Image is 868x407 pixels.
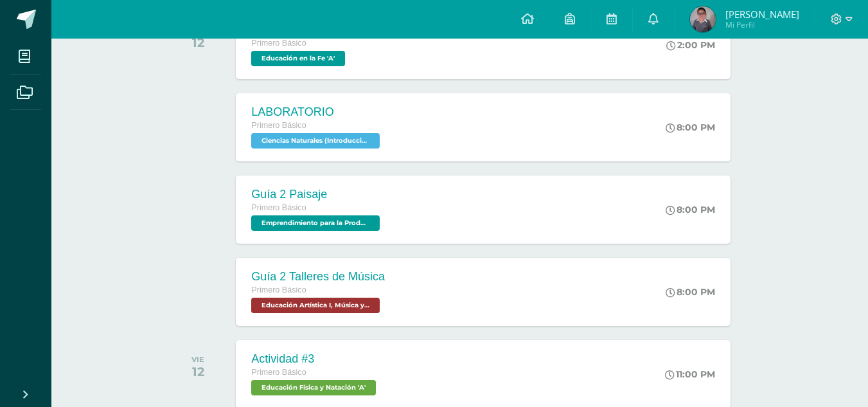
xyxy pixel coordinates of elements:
[665,368,715,380] div: 11:00 PM
[725,19,799,30] span: Mi Perfil
[251,298,380,313] span: Educación Artística I, Música y Danza 'A'
[251,203,306,212] span: Primero Básico
[666,286,715,298] div: 8:00 PM
[251,39,306,48] span: Primero Básico
[251,270,385,284] div: Guía 2 Talleres de Música
[690,6,716,32] img: 1657f0569aa92cb720f1e5638fa2ca11.png
[191,364,204,379] div: 12
[251,285,306,294] span: Primero Básico
[251,188,383,201] div: Guía 2 Paisaje
[251,380,376,395] span: Educación Física y Natación 'A'
[251,215,380,231] span: Emprendimiento para la Productividad 'A'
[251,368,306,377] span: Primero Básico
[725,8,799,21] span: [PERSON_NAME]
[191,355,204,364] div: VIE
[251,133,380,149] span: Ciencias Naturales (Introducción a la Biología) 'A'
[251,352,379,366] div: Actividad #3
[666,122,715,133] div: 8:00 PM
[251,121,306,130] span: Primero Básico
[251,105,383,119] div: LABORATORIO
[666,204,715,215] div: 8:00 PM
[191,35,204,50] div: 12
[251,51,345,66] span: Educación en la Fe 'A'
[666,39,715,51] div: 2:00 PM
